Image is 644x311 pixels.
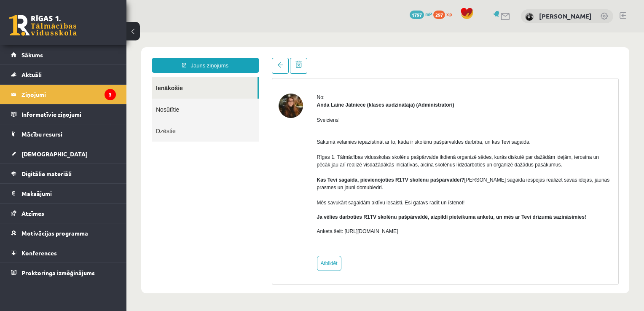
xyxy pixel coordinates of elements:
[11,124,116,144] a: Mācību resursi
[9,15,77,36] a: Rīgas 1. Tālmācības vidusskola
[21,105,116,124] legend: Informatīvie ziņojumi
[21,229,88,237] span: Motivācijas programma
[410,11,432,17] a: 1797 mP
[11,144,116,164] a: [DEMOGRAPHIC_DATA]
[539,12,592,20] a: [PERSON_NAME]
[191,70,328,75] strong: Anda Laine Jātniece (klases audzinātāja) (Administratori)
[11,223,116,243] a: Motivācijas programma
[191,145,338,150] strong: Kas Tevi sagaida, pievienojoties R1TV skolēnu pašpārvaldei?
[191,223,215,239] a: Atbildēt
[21,269,95,276] span: Proktoringa izmēģinājums
[152,61,177,86] img: Anda Laine Jātniece (klases audzinātāja)
[21,130,62,138] span: Mācību resursi
[11,65,116,84] a: Aktuāli
[21,184,116,203] legend: Maksājumi
[21,170,72,177] span: Digitālie materiāli
[433,11,445,19] span: 297
[191,98,486,174] p: Sākumā vēlamies iepazīstināt ar to, kāda ir skolēnu pašpārvaldes darbība, un kas Tevi sagaida. Rī...
[25,45,131,66] a: Ienākošie
[21,85,116,104] legend: Ziņojumi
[433,11,456,17] a: 297 xp
[191,182,460,188] b: Ja vēlies darboties R1TV skolēnu pašpārvaldē, aizpildi pieteikuma anketu, un mēs ar Tevi drīzumā ...
[11,85,116,104] a: Ziņojumi3
[191,61,486,69] div: No:
[25,25,133,40] a: Jauns ziņojums
[11,243,116,263] a: Konferences
[25,88,132,109] a: Dzēstie
[21,209,44,217] span: Atzīmes
[11,105,116,124] a: Informatīvie ziņojumi
[525,13,534,21] img: Megija Līdaka
[21,150,88,158] span: [DEMOGRAPHIC_DATA]
[11,204,116,223] a: Atzīmes
[191,84,486,91] p: Sveiciens!
[105,89,116,100] i: 3
[11,45,116,64] a: Sākums
[21,249,57,257] span: Konferences
[410,11,424,19] span: 1797
[191,195,486,203] p: Anketa šeit: [URL][DOMAIN_NAME]
[25,66,132,88] a: Nosūtītie
[21,71,42,78] span: Aktuāli
[425,11,432,17] span: mP
[21,51,43,59] span: Sākums
[11,184,116,203] a: Maksājumi
[446,11,452,17] span: xp
[11,164,116,183] a: Digitālie materiāli
[11,263,116,282] a: Proktoringa izmēģinājums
